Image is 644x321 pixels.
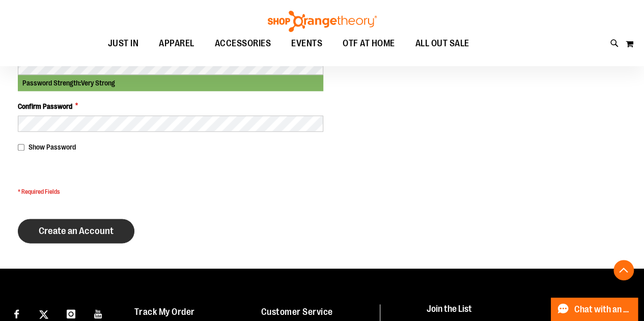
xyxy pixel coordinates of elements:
span: Chat with an Expert [574,305,632,314]
img: Shop Orangetheory [266,11,378,32]
span: EVENTS [291,32,322,55]
button: Create an Account [18,219,134,243]
span: Show Password [29,143,76,151]
div: Password Strength: [18,75,323,91]
a: Track My Order [134,307,195,317]
span: APPAREL [159,32,194,55]
span: JUST IN [108,32,139,55]
button: Chat with an Expert [551,298,638,321]
span: ACCESSORIES [215,32,271,55]
img: Twitter [39,310,48,319]
a: Customer Service [261,307,333,317]
span: ALL OUT SALE [415,32,469,55]
span: OTF AT HOME [343,32,395,55]
span: * Required Fields [18,188,323,196]
span: Confirm Password [18,101,72,111]
span: Create an Account [39,225,114,237]
span: Very Strong [81,79,115,87]
button: Back To Top [613,260,634,280]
